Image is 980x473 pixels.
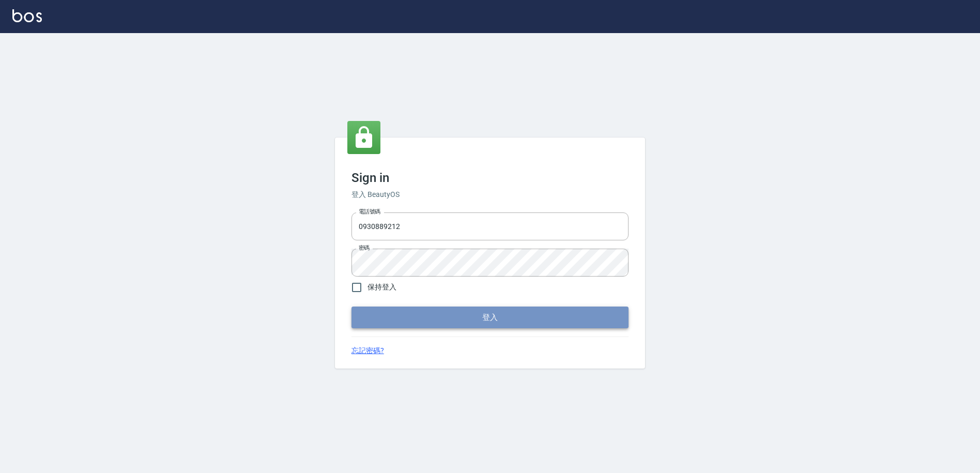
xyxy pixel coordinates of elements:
a: 忘記密碼? [351,345,384,356]
h6: 登入 BeautyOS [351,189,629,200]
img: Logo [12,9,42,22]
label: 電話號碼 [359,208,380,216]
button: 登入 [351,307,629,328]
h3: Sign in [351,171,629,185]
label: 密碼 [359,244,370,252]
span: 保持登入 [367,282,396,293]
